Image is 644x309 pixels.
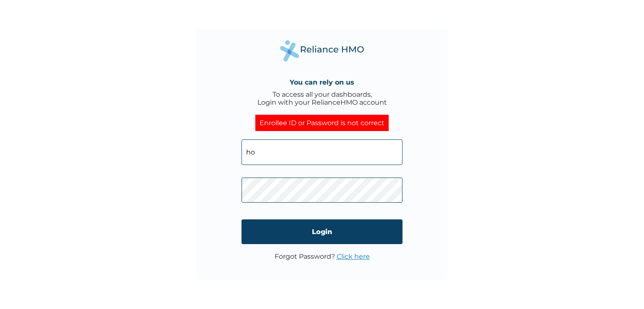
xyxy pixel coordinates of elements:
[275,252,370,260] p: Forgot Password?
[290,78,354,86] h4: You can rely on us
[241,139,402,165] input: Email address or HMO ID
[241,219,402,244] input: Login
[280,40,364,62] img: Reliance Health's Logo
[255,115,389,131] div: Enrollee ID or Password is not correct
[337,252,370,260] a: Click here
[257,90,387,106] div: To access all your dashboards, Login with your RelianceHMO account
